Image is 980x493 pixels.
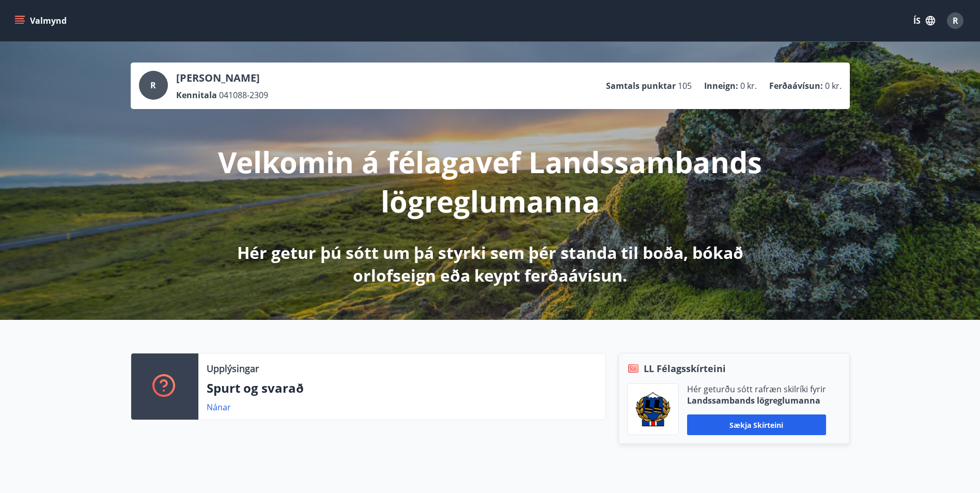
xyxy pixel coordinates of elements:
button: R [943,8,968,33]
span: LL Félagsskírteini [644,362,726,375]
p: Hér geturðu sótt rafræn skilríki fyrir [687,383,826,395]
span: 105 [678,80,692,91]
p: Ferðaávísun : [769,80,823,91]
span: 041088-2309 [219,89,268,101]
button: menu [12,11,71,30]
a: Nánar [207,402,231,413]
button: ÍS [908,11,941,30]
span: 0 kr. [825,80,842,91]
span: R [953,15,958,26]
p: Inneign : [704,80,738,91]
span: 0 kr. [740,80,757,91]
span: R [150,80,156,91]
p: Upplýsingar [207,362,259,375]
p: Hér getur þú sótt um þá styrki sem þér standa til boða, bókað orlofseign eða keypt ferðaávísun. [217,241,763,287]
button: Sækja skírteini [687,414,826,435]
p: [PERSON_NAME] [176,71,268,85]
p: Kennitala [176,89,217,101]
p: Spurt og svarað [207,379,597,397]
p: Samtals punktar [606,80,676,91]
p: Landssambands lögreglumanna [687,395,826,406]
img: 1cqKbADZNYZ4wXUG0EC2JmCwhQh0Y6EN22Kw4FTY.png [635,392,671,426]
p: Velkomin á félagavef Landssambands lögreglumanna [217,142,763,221]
